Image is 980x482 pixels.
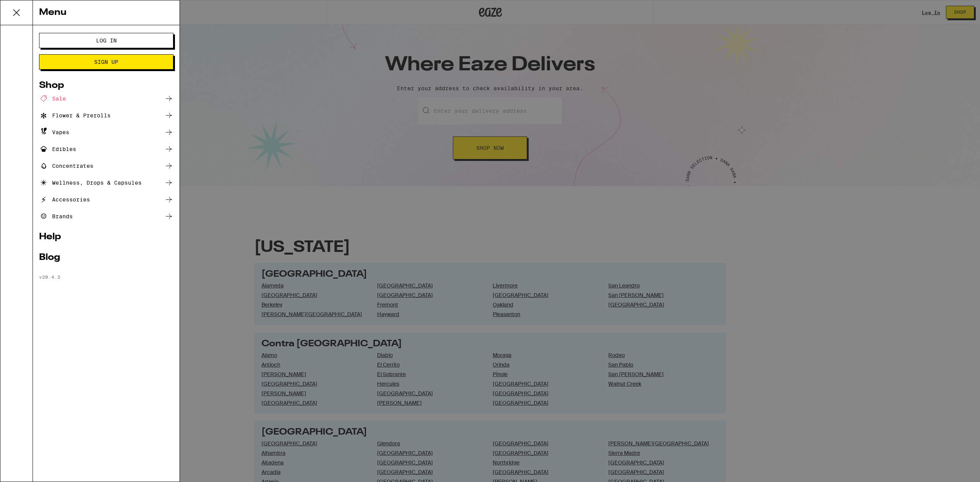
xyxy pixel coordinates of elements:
[39,253,173,262] a: Blog
[5,5,55,11] span: Hi. Need any help?
[39,161,173,170] a: Concentrates
[39,212,173,221] a: Brands
[39,128,173,137] a: Vapes
[39,94,173,103] a: Sale
[39,232,173,242] a: Help
[39,94,66,103] div: Sale
[39,111,173,120] a: Flower & Prerolls
[39,33,173,48] button: Log In
[39,59,173,65] a: Sign Up
[39,161,93,170] div: Concentrates
[39,195,173,204] a: Accessories
[39,54,173,70] button: Sign Up
[39,144,173,154] a: Edibles
[39,128,69,137] div: Vapes
[33,0,180,25] div: Menu
[39,81,173,90] a: Shop
[39,37,173,44] a: Log In
[39,195,90,204] div: Accessories
[96,38,117,43] span: Log In
[39,111,111,120] div: Flower & Prerolls
[39,178,142,187] div: Wellness, Drops & Capsules
[94,59,118,65] span: Sign Up
[39,274,60,279] span: v 20.4.2
[39,212,73,221] div: Brands
[39,144,76,154] div: Edibles
[39,178,173,187] a: Wellness, Drops & Capsules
